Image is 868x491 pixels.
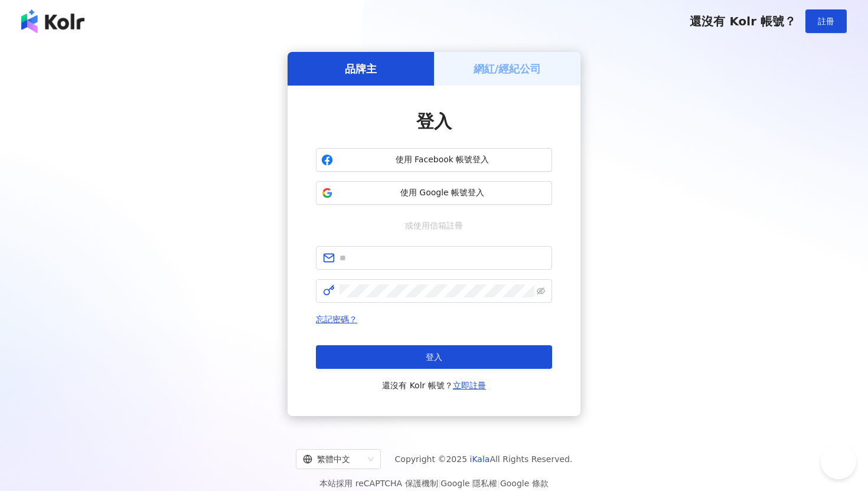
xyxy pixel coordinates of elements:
span: Copyright © 2025 All Rights Reserved. [395,452,573,466]
button: 註冊 [805,9,847,33]
span: | [438,479,441,488]
img: logo [21,9,84,33]
span: 本站採用 reCAPTCHA 保護機制 [319,476,548,490]
a: Google 隱私權 [440,479,497,488]
span: 還沒有 Kolr 帳號？ [690,14,796,28]
a: 立即註冊 [453,381,486,390]
a: iKala [470,454,490,464]
a: 忘記密碼？ [316,315,357,324]
span: 登入 [426,352,442,362]
span: 還沒有 Kolr 帳號？ [382,378,486,392]
div: 繁體中文 [303,450,363,469]
button: 登入 [316,345,552,369]
button: 使用 Google 帳號登入 [316,181,552,205]
a: Google 條款 [500,479,549,488]
span: 或使用信箱註冊 [397,219,471,232]
span: 使用 Facebook 帳號登入 [338,154,547,166]
h5: 品牌主 [345,61,377,76]
span: 登入 [416,111,452,132]
iframe: Help Scout Beacon - Open [821,444,856,479]
h5: 網紅/經紀公司 [474,61,541,76]
span: | [497,479,500,488]
span: 使用 Google 帳號登入 [338,187,547,199]
button: 使用 Facebook 帳號登入 [316,148,552,172]
span: 註冊 [818,17,834,26]
span: eye-invisible [537,287,545,295]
